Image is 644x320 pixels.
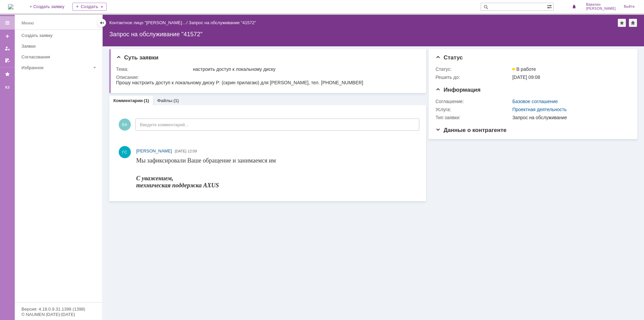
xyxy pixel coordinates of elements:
div: Меню [21,19,34,27]
div: Запрос на обслуживание [512,115,627,120]
a: Мои заявки [2,43,13,54]
div: Сделать домашней страницей [629,19,637,27]
img: logo [8,4,13,9]
div: Статус: [435,66,511,72]
a: Согласования [19,52,101,62]
span: 12:09 [188,149,197,153]
span: ВА [119,119,131,131]
a: [PERSON_NAME] [136,148,172,154]
div: (1) [144,98,149,103]
a: Мои согласования [2,55,13,66]
span: Суть заявки [116,54,158,61]
div: Создать заявку [21,33,98,38]
span: [PERSON_NAME] [136,148,172,153]
span: Расширенный поиск [547,3,553,9]
div: КЗ [2,85,13,90]
span: Данные о контрагенте [435,127,506,133]
div: (1) [173,98,179,103]
a: Базовое соглашение [512,99,558,104]
div: Запрос на обслуживание "41572" [109,31,637,38]
div: Соглашение: [435,99,511,104]
a: Контактное лицо "[PERSON_NAME]… [109,20,186,25]
span: В работе [512,66,536,72]
div: Описание: [116,75,418,80]
div: © NAUMEN [DATE]-[DATE] [21,312,95,317]
span: [PERSON_NAME] [586,7,616,11]
div: Добавить в избранное [618,19,626,27]
div: Решить до: [435,75,511,80]
a: Заявки [19,41,101,51]
span: Вавилин [586,3,616,7]
span: [DATE] [175,149,186,153]
a: Создать заявку [19,30,101,41]
div: Версия: 4.18.0.9.31.1398 (1398) [21,307,95,311]
div: Тема: [116,66,192,72]
a: Проектная деятельность [512,107,567,112]
div: Согласования [21,54,98,59]
span: Статус [435,54,463,61]
span: [DATE] 09:08 [512,75,540,80]
div: настроить доступ к локальному диску [193,66,416,72]
a: Комментарии [113,98,143,103]
div: / [109,20,189,25]
div: Избранное [21,65,91,70]
a: Перейти на домашнюю страницу [8,4,13,9]
div: Услуга: [435,107,511,112]
div: Запрос на обслуживание "41572" [189,20,256,25]
div: Создать [72,3,107,11]
a: Файлы [157,98,172,103]
a: КЗ [2,82,13,93]
a: Создать заявку [2,31,13,42]
span: Информация [435,87,480,93]
div: Заявки [21,44,98,49]
div: Скрыть меню [98,19,106,27]
div: Тип заявки: [435,115,511,120]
